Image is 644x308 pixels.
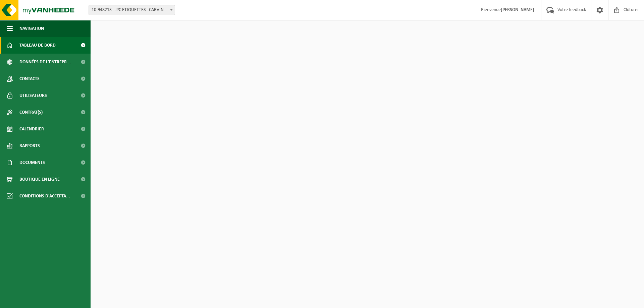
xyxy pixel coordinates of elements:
[19,104,43,121] span: Contrat(s)
[19,188,70,204] span: Conditions d'accepta...
[19,37,56,54] span: Tableau de bord
[19,87,47,104] span: Utilisateurs
[501,7,534,12] strong: [PERSON_NAME]
[19,54,71,70] span: Données de l'entrepr...
[19,70,40,87] span: Contacts
[19,121,44,137] span: Calendrier
[89,5,175,15] span: 10-948213 - JPC ETIQUETTES - CARVIN
[19,154,45,171] span: Documents
[89,5,175,15] span: 10-948213 - JPC ETIQUETTES - CARVIN
[19,171,60,188] span: Boutique en ligne
[19,20,44,37] span: Navigation
[19,137,40,154] span: Rapports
